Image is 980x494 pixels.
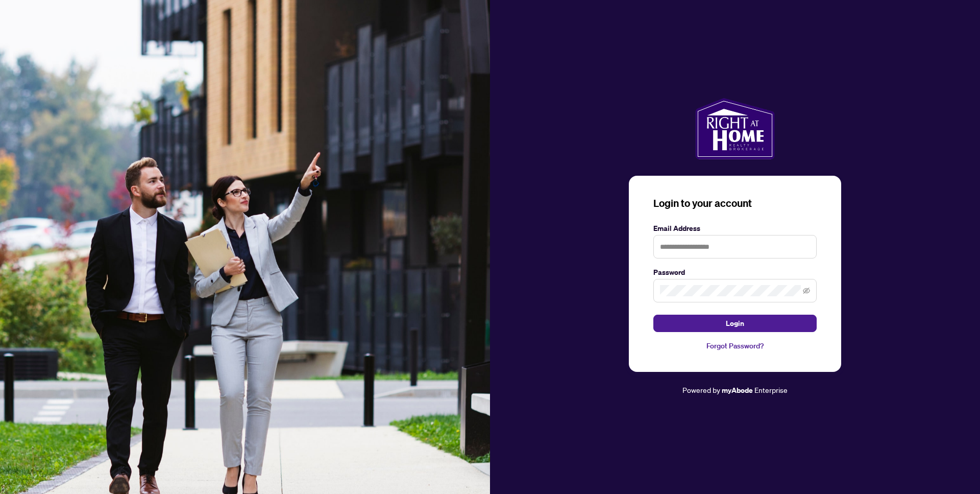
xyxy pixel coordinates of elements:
[653,267,817,278] label: Password
[754,385,788,394] span: Enterprise
[722,385,753,396] a: myAbode
[653,340,817,351] a: Forgot Password?
[653,315,817,332] button: Login
[803,287,810,294] span: eye-invisible
[653,223,817,234] label: Email Address
[695,98,774,159] img: ma-logo
[682,385,720,394] span: Powered by
[653,196,817,210] h3: Login to your account
[726,315,744,332] span: Login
